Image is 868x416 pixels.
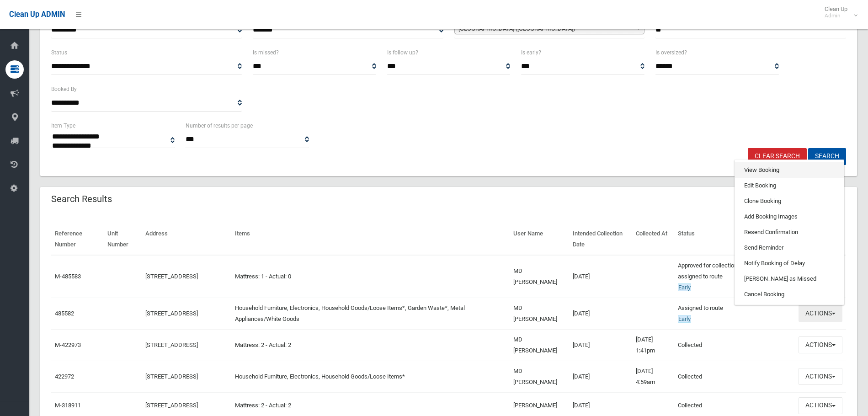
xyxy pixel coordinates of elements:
a: [STREET_ADDRESS] [145,310,198,317]
th: Collected At [632,224,674,255]
a: 485582 [55,310,74,317]
td: Collected [674,361,795,392]
label: Number of results per page [186,121,253,131]
td: [DATE] 1:41pm [632,329,674,361]
a: Edit Booking [735,178,844,193]
th: Reference Number [51,224,104,255]
label: Is follow up? [387,48,418,58]
th: Intended Collection Date [569,224,632,255]
a: [PERSON_NAME] as Missed [735,271,844,287]
td: [DATE] [569,255,632,298]
td: [DATE] [569,361,632,392]
td: Approved for collection, but not yet assigned to route [674,255,795,298]
button: Actions [799,368,842,385]
a: Notify Booking of Delay [735,256,844,271]
span: Early [678,315,691,323]
label: Status [51,48,67,58]
a: Resend Confirmation [735,224,844,240]
a: M-485583 [55,273,81,280]
td: Mattress: 1 - Actual: 0 [231,255,510,298]
a: View Booking [735,162,844,178]
header: Search Results [40,190,123,208]
td: Mattress: 2 - Actual: 2 [231,329,510,361]
td: Assigned to route [674,298,795,329]
th: Unit Number [104,224,142,255]
label: Is missed? [253,48,279,58]
a: Cancel Booking [735,287,844,302]
th: Status [674,224,795,255]
th: User Name [510,224,569,255]
label: Is early? [521,48,541,58]
td: [DATE] [569,329,632,361]
button: Search [808,148,846,165]
a: Send Reminder [735,240,844,256]
td: MD [PERSON_NAME] [510,255,569,298]
td: MD [PERSON_NAME] [510,298,569,329]
label: Item Type [51,121,75,131]
a: 422972 [55,373,74,380]
a: Clone Booking [735,193,844,209]
a: Add Booking Images [735,209,844,224]
a: [STREET_ADDRESS] [145,402,198,409]
td: Household Furniture, Electronics, Household Goods/Loose Items*, Garden Waste*, Metal Appliances/W... [231,298,510,329]
th: Items [231,224,510,255]
a: [STREET_ADDRESS] [145,373,198,380]
td: [DATE] 4:59am [632,361,674,392]
a: [STREET_ADDRESS] [145,273,198,280]
span: Early [678,283,691,291]
label: Is oversized? [655,48,687,58]
td: MD [PERSON_NAME] [510,329,569,361]
td: MD [PERSON_NAME] [510,361,569,392]
a: [STREET_ADDRESS] [145,341,198,348]
td: Household Furniture, Electronics, Household Goods/Loose Items* [231,361,510,392]
span: Clean Up [820,5,857,19]
small: Admin [825,12,847,19]
button: Actions [799,336,842,353]
a: M-422973 [55,341,81,348]
td: Collected [674,329,795,361]
button: Actions [799,305,842,322]
a: Clear Search [748,148,807,165]
button: Actions [799,397,842,414]
label: Booked By [51,84,77,94]
td: [DATE] [569,298,632,329]
a: M-318911 [55,402,81,409]
th: Address [142,224,231,255]
span: Clean Up ADMIN [9,10,65,19]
